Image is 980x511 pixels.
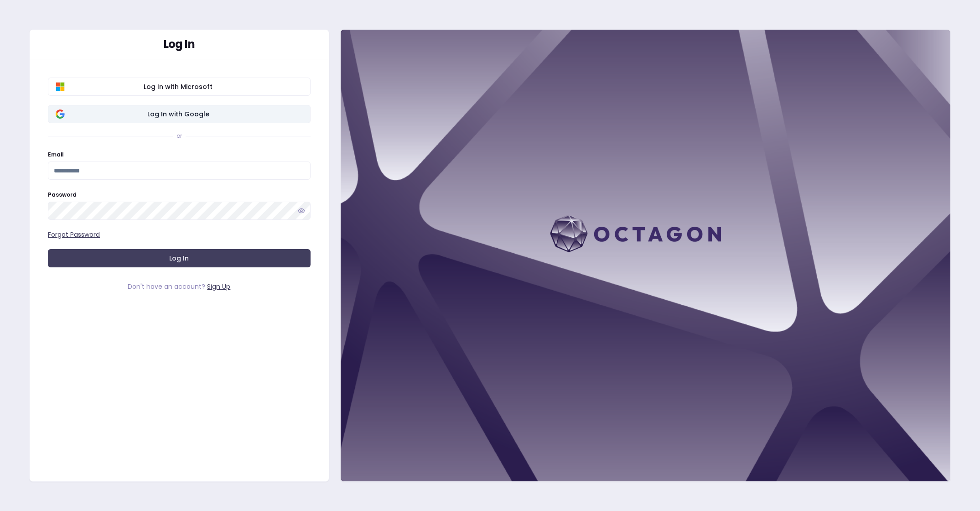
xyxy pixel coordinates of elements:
[207,282,230,291] a: Sign Up
[169,254,189,263] span: Log In
[54,109,303,119] span: Log In with Google
[48,151,64,158] label: Email
[48,282,311,291] div: Don't have an account?
[48,39,311,50] div: Log In
[48,105,311,123] button: Log In with Google
[176,132,182,140] div: or
[48,191,77,198] label: Password
[48,78,311,96] button: Log In with Microsoft
[48,230,100,239] a: Forgot Password
[48,249,311,267] button: Log In
[54,82,303,91] span: Log In with Microsoft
